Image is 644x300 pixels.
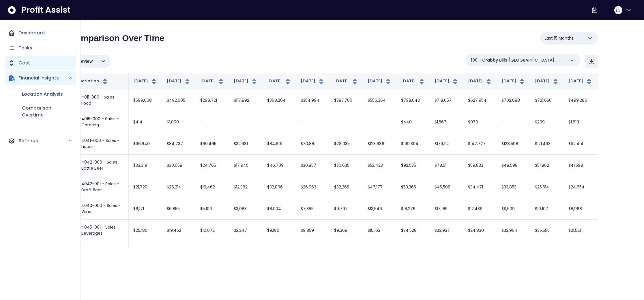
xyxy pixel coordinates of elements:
[330,90,363,111] td: $383,700
[396,220,430,241] td: $34,528
[530,241,564,263] td: $17,411
[263,176,296,198] td: $32,896
[296,220,330,241] td: $9,859
[396,198,430,220] td: $18,276
[18,137,68,144] p: Settings
[530,90,564,111] td: $721,650
[545,35,574,42] span: Last 15 Months
[162,198,196,220] td: $6,855
[229,241,263,263] td: $1,642
[18,75,68,82] p: Financial Insights
[162,111,196,133] td: $1,000
[22,5,70,15] span: Profit Assist
[133,78,158,85] button: [DATE]
[196,111,229,133] td: -
[196,90,229,111] td: $298,721
[471,57,566,63] p: 100 - Crabby Bills [GEOGRAPHIC_DATA](R365)
[430,133,463,155] td: $179,112
[463,241,497,263] td: $16,096
[129,241,162,263] td: $18,949
[129,176,162,198] td: $21,720
[363,155,396,176] td: $52,423
[530,133,564,155] td: $121,493
[18,45,32,51] p: Tasks
[129,220,162,241] td: $25,180
[530,220,564,241] td: $35,555
[463,198,497,220] td: $12,439
[501,78,526,85] button: [DATE]
[564,198,597,220] td: $8,968
[497,133,530,155] td: $128,598
[363,176,396,198] td: $47,177
[430,111,463,133] td: $1,567
[81,94,124,106] p: 4011-000 - Sales - Food
[330,133,363,155] td: $78,035
[296,111,330,133] td: -
[229,90,263,111] td: $117,892
[162,155,196,176] td: $30,058
[463,133,497,155] td: $147,777
[129,155,162,176] td: $33,319
[535,78,559,85] button: [DATE]
[497,241,530,263] td: $17,712
[597,241,631,263] td: $4,917
[22,91,63,98] p: Location Analysis
[162,241,196,263] td: $15,199
[330,111,363,133] td: -
[200,78,224,85] button: [DATE]
[597,111,631,133] td: -
[497,90,530,111] td: $702,688
[396,133,430,155] td: $199,394
[497,155,530,176] td: $48,598
[430,155,463,176] td: $78,511
[430,220,463,241] td: $32,937
[74,58,93,65] span: Overview
[167,78,191,85] button: [DATE]
[363,111,396,133] td: -
[334,78,358,85] button: [DATE]
[497,111,530,133] td: -
[263,198,296,220] td: $8,004
[430,198,463,220] td: $17,185
[263,133,296,155] td: $84,601
[81,224,124,236] p: 4045-001 - Sales - Beverages
[435,78,459,85] button: [DATE]
[196,176,229,198] td: $16,462
[497,220,530,241] td: $32,964
[330,198,363,220] td: $9,797
[401,78,425,85] button: [DATE]
[18,29,45,36] p: Dashboard
[229,111,263,133] td: -
[129,198,162,220] td: $6,171
[162,133,196,155] td: $84,737
[463,220,497,241] td: $24,830
[229,155,263,176] td: $17,945
[530,198,564,220] td: $10,107
[330,176,363,198] td: $32,268
[69,33,164,43] h2: Comparison Over Time
[263,220,296,241] td: $9,186
[616,7,621,13] span: LC
[568,78,593,85] button: [DATE]
[597,133,631,155] td: $73,928
[81,203,124,215] p: 4043-000 - Sales - Wine
[196,133,229,155] td: $60,465
[129,111,162,133] td: $414
[363,133,396,155] td: $123,686
[396,155,430,176] td: $92,535
[330,220,363,241] td: $9,369
[229,220,263,241] td: $2,247
[530,111,564,133] td: $209
[129,90,162,111] td: $599,068
[430,241,463,263] td: $18,751
[263,111,296,133] td: -
[263,241,296,263] td: $9,693
[468,78,492,85] button: [DATE]
[263,155,296,176] td: $46,709
[162,176,196,198] td: $26,214
[463,155,497,176] td: $59,833
[296,90,330,111] td: $354,994
[396,90,430,111] td: $798,643
[463,111,497,133] td: $970
[196,220,229,241] td: $10,072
